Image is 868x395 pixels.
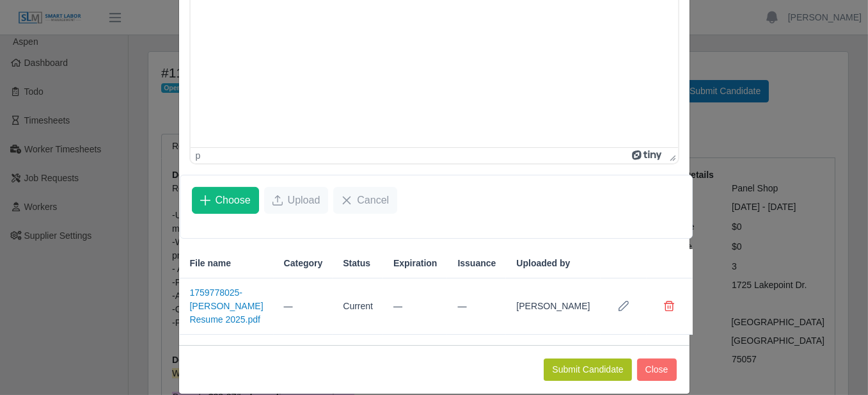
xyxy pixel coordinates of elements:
button: Delete file [657,293,683,319]
td: [PERSON_NAME] [506,278,600,335]
td: — [383,278,447,335]
span: File name [190,257,232,270]
span: Issuance [457,257,496,270]
button: Row Edit [611,293,636,319]
span: Upload [288,193,320,208]
a: 1759778025-[PERSON_NAME] Resume 2025.pdf [190,287,264,325]
button: Upload [264,187,329,214]
td: Current [333,278,383,335]
span: Category [284,257,323,270]
span: Choose [216,193,251,208]
button: Submit Candidate [544,359,631,381]
button: Choose [192,187,259,214]
td: — [274,278,333,335]
td: — [447,278,506,335]
a: Powered by Tiny [632,150,664,161]
span: Cancel [357,193,389,208]
span: Expiration [393,257,437,270]
div: Press the Up and Down arrow keys to resize the editor. [665,148,678,163]
span: Status [343,257,370,270]
button: Close [637,359,677,381]
button: Cancel [333,187,397,214]
span: Uploaded by [516,257,570,270]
